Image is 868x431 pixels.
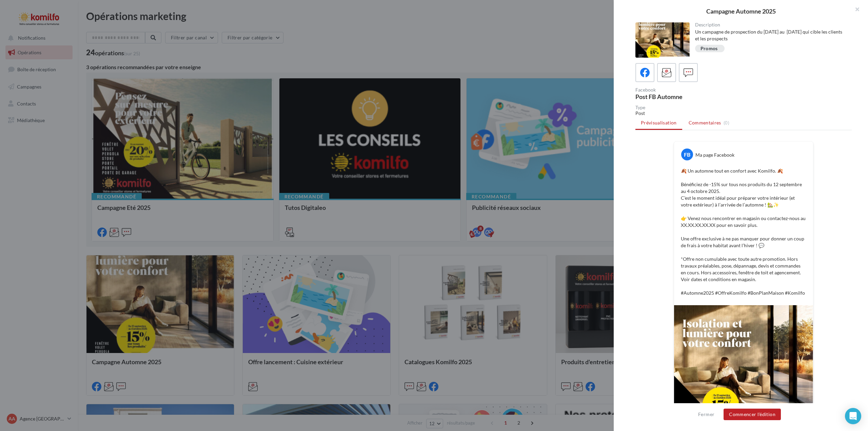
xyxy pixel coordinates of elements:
p: 🍂 Un automne tout en confort avec Komilfo. 🍂 Bénéficiez de -15% sur tous nos produits du 12 septe... [681,168,806,296]
button: Fermer [695,410,717,418]
div: Ma page Facebook [695,152,734,158]
div: Promos [701,46,718,51]
button: Commencer l'édition [724,409,781,420]
div: Un campagne de prospection du [DATE] au [DATE] qui cible les clients et les prospects [695,28,847,42]
div: Open Intercom Messenger [845,408,861,424]
div: Type [635,105,852,110]
div: Description [695,22,847,27]
div: Facebook [635,87,741,92]
div: Campagne Automne 2025 [625,8,857,14]
div: Post FB Automne [635,94,741,100]
span: Commentaires [689,119,721,126]
span: (0) [724,120,729,125]
div: FB [681,149,693,160]
div: Post [635,110,852,117]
